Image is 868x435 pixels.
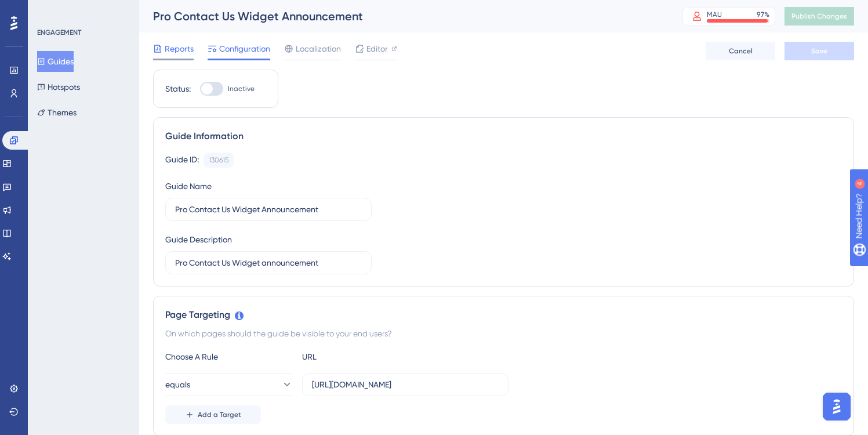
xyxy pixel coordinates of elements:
[785,42,854,60] button: Save
[366,42,388,56] span: Editor
[165,233,232,246] div: Guide Description
[165,179,212,193] div: Guide Name
[791,12,847,21] span: Publish Changes
[165,327,842,340] div: On which pages should the guide be visible to your end users?
[312,378,499,391] input: yourwebsite.com/path
[165,42,194,56] span: Reports
[165,308,842,322] div: Page Targeting
[153,8,653,24] div: Pro Contact Us Widget Announcement
[219,42,270,56] span: Configuration
[707,10,722,19] div: MAU
[165,82,191,96] div: Status:
[175,256,362,269] input: Type your Guide’s Description here
[757,10,769,19] div: 97 %
[165,350,293,364] div: Choose A Rule
[785,7,854,26] button: Publish Changes
[165,153,199,168] div: Guide ID:
[27,3,72,17] span: Need Help?
[706,42,775,60] button: Cancel
[209,155,228,165] div: 130615
[175,203,362,216] input: Type your Guide’s Name here
[811,46,827,56] span: Save
[165,373,293,396] button: equals
[296,42,341,56] span: Localization
[228,84,255,93] span: Inactive
[81,6,84,15] div: 4
[37,77,80,97] button: Hotspots
[37,51,74,72] button: Guides
[165,129,842,143] div: Guide Information
[165,405,261,424] button: Add a Target
[729,46,753,56] span: Cancel
[302,350,430,364] div: URL
[165,378,190,391] span: equals
[37,102,77,123] button: Themes
[37,28,81,37] div: ENGAGEMENT
[198,410,241,419] span: Add a Target
[819,389,854,424] iframe: UserGuiding AI Assistant Launcher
